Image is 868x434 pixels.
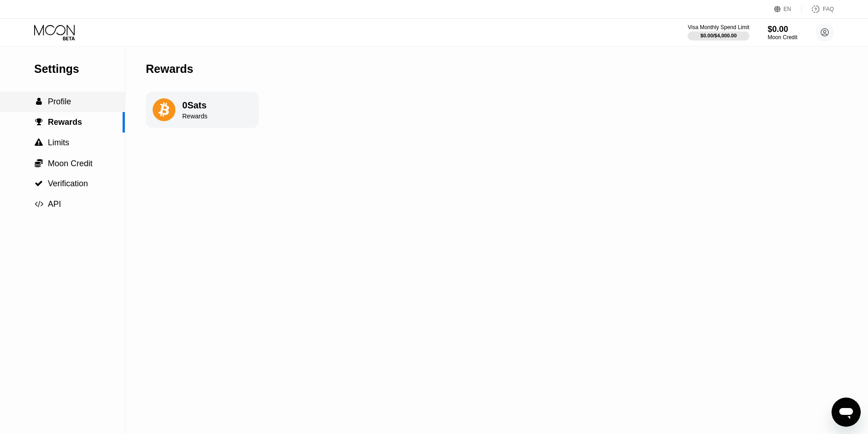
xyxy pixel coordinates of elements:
[832,398,861,427] iframe: Button to launch messaging window
[34,62,125,76] div: Settings
[768,34,797,41] div: Moon Credit
[34,118,43,126] div: 
[34,200,43,208] div: 
[182,100,207,111] div: 0 Sats
[768,25,797,41] div: $0.00Moon Credit
[35,158,43,168] span: 
[36,97,42,106] span: 
[182,112,207,120] div: Rewards
[35,118,43,126] span: 
[48,117,82,127] span: Rewards
[802,5,834,14] div: FAQ
[768,25,797,34] div: $0.00
[48,97,71,106] span: Profile
[34,97,43,106] div: 
[35,138,43,147] span: 
[35,179,43,188] span: 
[823,6,834,12] div: FAQ
[34,158,43,168] div: 
[784,6,791,12] div: EN
[48,138,69,147] span: Limits
[34,179,43,188] div: 
[774,5,802,14] div: EN
[48,179,88,188] span: Verification
[48,159,92,168] span: Moon Credit
[34,138,43,147] div: 
[35,200,43,208] span: 
[48,199,61,209] span: API
[700,33,737,38] div: $0.00 / $4,000.00
[688,24,749,31] div: Visa Monthly Spend Limit
[688,24,749,41] div: Visa Monthly Spend Limit$0.00/$4,000.00
[146,62,193,76] div: Rewards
